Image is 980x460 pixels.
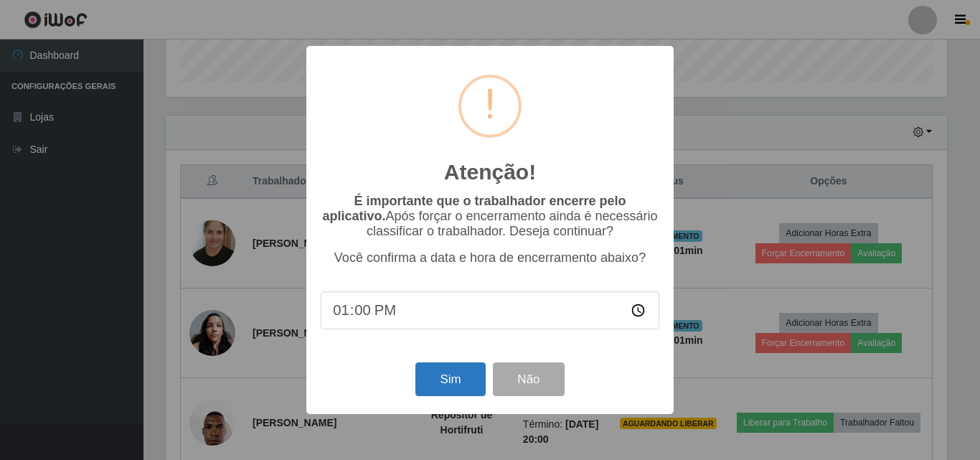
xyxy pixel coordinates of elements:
[415,362,485,396] button: Sim
[322,194,626,223] b: É importante que o trabalhador encerre pelo aplicativo.
[321,194,659,239] p: Após forçar o encerramento ainda é necessário classificar o trabalhador. Deseja continuar?
[493,362,564,396] button: Não
[321,250,659,266] p: Você confirma a data e hora de encerramento abaixo?
[444,159,536,185] h2: Atenção!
